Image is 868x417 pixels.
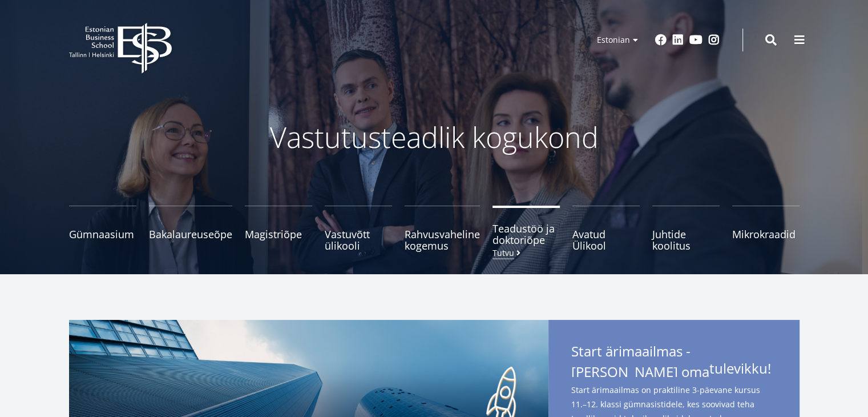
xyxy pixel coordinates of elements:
[245,228,312,240] span: Magistriõpe
[572,228,640,251] span: Avatud Ülikool
[652,228,720,251] span: Juhtide koolitus
[492,223,560,246] span: Teadustöö ja doktoriõpe
[132,120,737,154] p: Vastutusteadlik kogukond
[572,206,640,251] a: Avatud Ülikool
[325,206,392,251] a: Vastuvõtt ülikooli
[672,34,684,46] a: Linkedin
[708,34,720,46] a: Instagram
[405,228,480,251] span: Rahvusvaheline kogemus
[492,248,523,257] small: Tutvu
[655,34,667,46] a: Facebook
[245,206,312,251] a: Magistriõpe
[405,206,480,251] a: Rahvusvaheline kogemus
[652,206,720,251] a: Juhtide koolitus
[571,343,777,380] span: Start ärimaailmas - [PERSON_NAME] oma
[149,228,232,240] span: Bakalaureuseõpe
[69,228,136,240] span: Gümnaasium
[732,206,800,251] a: Mikrokraadid
[689,34,703,46] a: Youtube
[492,206,560,251] a: Teadustöö ja doktoriõpeTutvu
[149,206,232,251] a: Bakalaureuseõpe
[69,206,136,251] a: Gümnaasium
[325,228,392,251] span: Vastuvõtt ülikooli
[709,360,771,377] span: tulevikku!
[732,228,800,240] span: Mikrokraadid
